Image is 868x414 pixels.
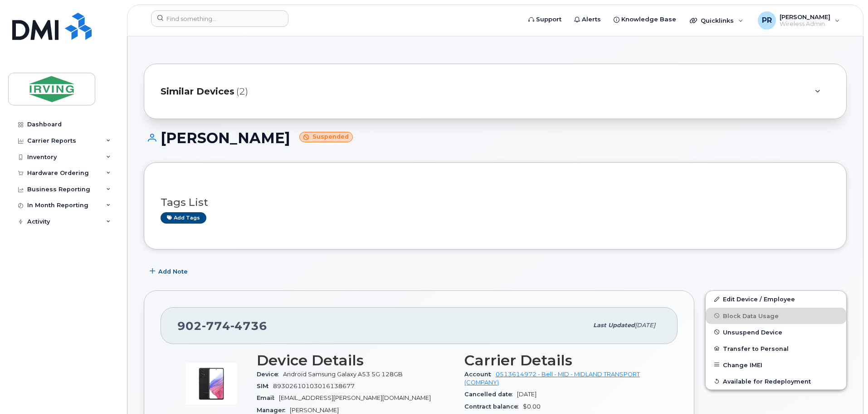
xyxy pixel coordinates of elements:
span: Manager [257,407,290,414]
span: SIM [257,383,273,389]
h3: Device Details [257,352,454,369]
h1: [PERSON_NAME] [144,130,847,146]
button: Transfer to Personal [706,340,846,357]
img: image20231002-3703462-kjv75p.jpeg [184,357,239,411]
span: 774 [202,319,230,333]
span: Android Samsung Galaxy A53 5G 128GB [283,371,403,378]
span: Cancelled date [464,391,517,398]
a: Add tags [161,212,206,224]
a: Edit Device / Employee [706,291,846,307]
small: Suspended [299,132,353,142]
button: Unsuspend Device [706,324,846,340]
span: Available for Redeployment [723,378,811,384]
button: Available for Redeployment [706,373,846,389]
span: 4736 [230,319,267,333]
span: [EMAIL_ADDRESS][PERSON_NAME][DOMAIN_NAME] [279,394,431,401]
h3: Carrier Details [464,352,661,369]
span: Email [257,394,279,401]
span: 902 [177,319,267,333]
span: $0.00 [523,403,541,410]
button: Block Data Usage [706,308,846,324]
span: [PERSON_NAME] [290,407,339,414]
span: Contract balance [464,403,523,410]
h3: Tags List [161,197,830,208]
span: Add Note [158,267,188,276]
span: (2) [236,85,248,98]
span: Similar Devices [161,85,234,98]
span: [DATE] [635,322,655,329]
span: Last updated [593,322,635,329]
button: Add Note [144,263,195,279]
button: Change IMEI [706,357,846,373]
a: 0513614972 - Bell - MID - MIDLAND TRANSPORT (COMPANY) [464,371,640,386]
span: Device [257,371,283,378]
span: Unsuspend Device [723,329,782,335]
span: 89302610103016138677 [273,383,355,389]
span: Account [464,371,496,378]
span: [DATE] [517,391,536,398]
